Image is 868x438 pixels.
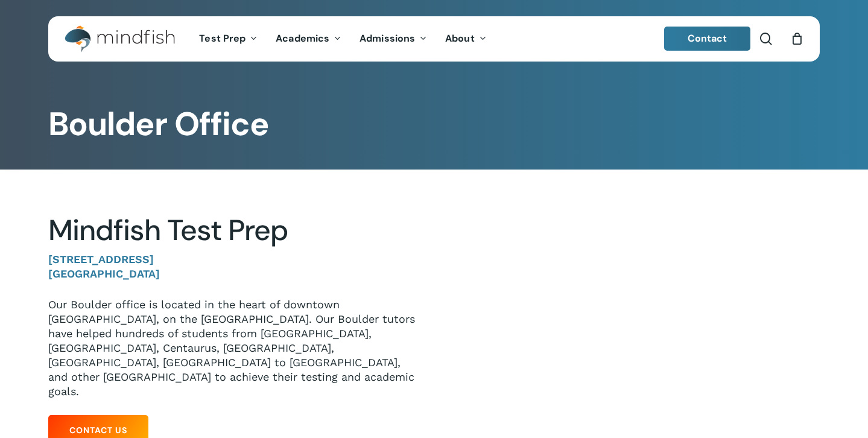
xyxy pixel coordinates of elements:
[48,213,416,248] h2: Mindfish Test Prep
[48,253,154,265] strong: [STREET_ADDRESS]
[69,424,127,436] span: Contact Us
[48,267,160,280] strong: [GEOGRAPHIC_DATA]
[190,34,267,44] a: Test Prep
[48,105,820,144] h1: Boulder Office
[688,32,727,45] span: Contact
[48,297,416,399] p: Our Boulder office is located in the heart of downtown [GEOGRAPHIC_DATA], on the [GEOGRAPHIC_DATA...
[360,32,415,45] span: Admissions
[267,34,350,44] a: Academics
[276,32,329,45] span: Academics
[664,27,751,51] a: Contact
[48,16,820,62] header: Main Menu
[436,34,496,44] a: About
[199,32,246,45] span: Test Prep
[445,32,475,45] span: About
[350,34,436,44] a: Admissions
[190,16,495,62] nav: Main Menu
